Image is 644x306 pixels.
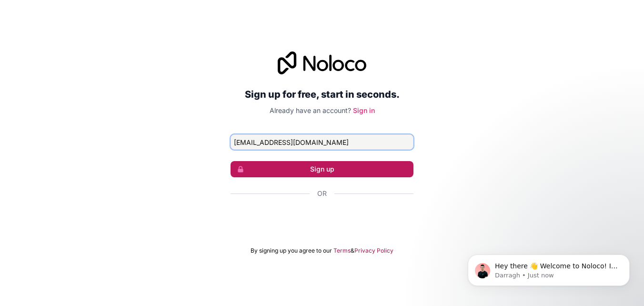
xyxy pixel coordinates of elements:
[251,247,332,255] span: By signing up you agree to our
[354,247,393,255] a: Privacy Policy
[231,134,413,150] input: Email address
[333,247,351,255] a: Terms
[231,86,413,103] h2: Sign up for free, start in seconds.
[270,106,351,114] span: Already have an account?
[351,247,354,255] span: &
[353,106,375,114] a: Sign in
[317,189,327,198] span: Or
[453,235,644,301] iframe: Intercom notifications message
[231,161,413,177] button: Sign up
